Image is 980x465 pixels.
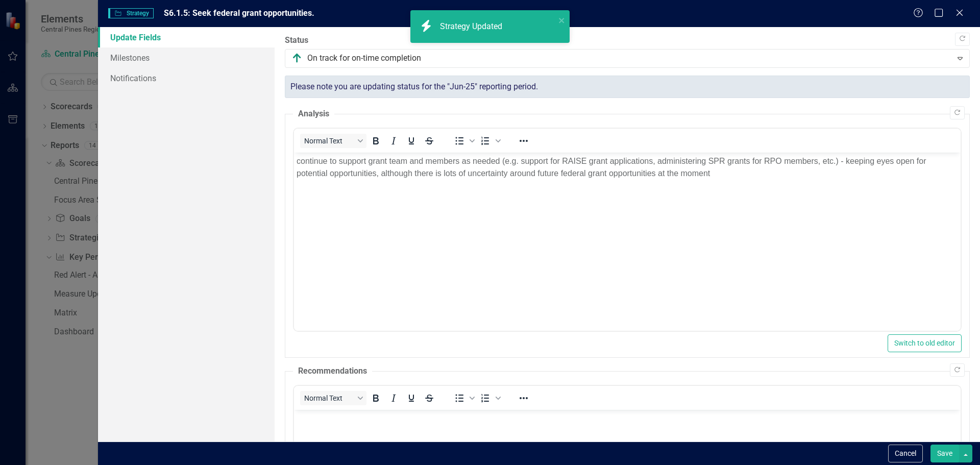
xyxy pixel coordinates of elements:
[294,153,961,331] iframe: Rich Text Area
[421,391,438,405] button: Strikethrough
[164,8,314,18] span: S6.1.5: Seek federal grant opportunities.
[304,137,354,145] span: Normal Text
[403,391,420,405] button: Underline
[285,76,970,99] div: Please note you are updating status for the "Jun-25" reporting period.
[293,365,372,377] legend: Recommendations
[304,394,354,402] span: Normal Text
[477,134,502,148] div: Numbered list
[515,134,532,148] button: Reveal or hide additional toolbar items
[451,134,476,148] div: Bullet list
[477,391,502,405] div: Numbered list
[421,134,438,148] button: Strikethrough
[300,134,366,148] button: Block Normal Text
[98,47,275,68] a: Milestones
[403,134,420,148] button: Underline
[108,8,154,18] span: Strategy
[98,27,275,47] a: Update Fields
[367,391,384,405] button: Bold
[98,68,275,88] a: Notifications
[385,391,402,405] button: Italic
[367,134,384,148] button: Bold
[888,445,923,462] button: Cancel
[385,134,402,148] button: Italic
[930,445,959,462] button: Save
[285,35,970,46] label: Status
[451,391,476,405] div: Bullet list
[293,108,334,120] legend: Analysis
[515,391,532,405] button: Reveal or hide additional toolbar items
[300,391,366,405] button: Block Normal Text
[558,14,566,26] button: close
[440,21,505,33] div: Strategy Updated
[888,334,962,352] button: Switch to old editor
